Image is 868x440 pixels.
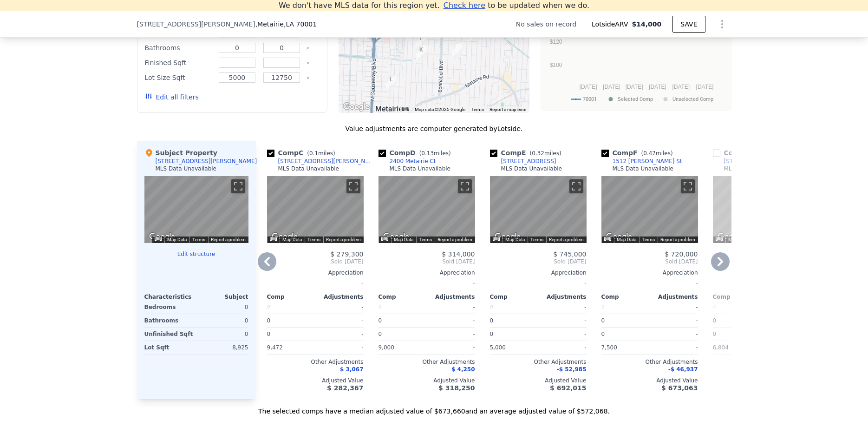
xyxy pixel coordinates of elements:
div: Value adjustments are computer generated by Lotside . [137,124,731,133]
div: 0 [267,314,313,327]
div: - [429,314,475,327]
img: Google [269,231,300,243]
div: Other Adjustments [490,358,587,366]
span: $ 4,250 [451,366,475,373]
div: - [652,341,698,354]
div: Street View [267,176,364,243]
div: Map [267,176,364,243]
span: ( miles) [638,150,677,157]
div: Adjusted Value [379,377,475,384]
a: Open this area in Google Maps (opens a new window) [269,231,300,243]
div: Comp D [379,148,455,158]
div: 2400 Metairie Ct [390,158,436,165]
div: 2100 Avenue B [416,45,426,61]
div: 435 Metairie Lawn Dr [386,75,396,91]
button: Clear [306,46,310,50]
div: Adjusted Value [490,377,587,384]
button: Map Data [617,236,636,243]
div: 1512 [PERSON_NAME] St [613,158,682,165]
a: [STREET_ADDRESS][PERSON_NAME] [713,158,821,165]
text: $120 [549,39,562,45]
span: , LA 70001 [284,20,317,28]
div: Adjustments [315,293,364,301]
button: Keyboard shortcuts [604,237,611,241]
div: Adjusted Value [267,377,364,384]
a: Open this area in Google Maps (opens a new window) [147,231,177,243]
span: Lotside ARV [592,20,632,29]
a: Terms (opens in new tab) [307,237,320,242]
span: Check here [444,1,485,10]
button: Toggle fullscreen view [458,179,472,193]
div: 0 [198,301,248,314]
span: $14,000 [632,20,661,28]
div: 0 [267,301,313,314]
div: Bedrooms [144,301,195,314]
a: [STREET_ADDRESS] [490,158,556,165]
div: Finished Sqft [145,56,213,69]
div: Map [601,176,698,243]
img: Google [715,231,746,243]
div: Other Adjustments [379,358,475,366]
div: - [379,276,475,289]
span: 0.32 [532,150,544,157]
button: Map Data [505,236,525,243]
img: Google [492,231,523,243]
div: - [652,301,698,314]
a: 1512 [PERSON_NAME] St [601,158,682,165]
span: 0 [601,331,605,337]
div: - [429,341,475,354]
div: Comp [713,293,761,301]
div: - [601,276,698,289]
div: Adjustments [427,293,475,301]
span: Sold [DATE] [601,258,698,265]
div: - [540,341,587,354]
span: Sold [DATE] [379,258,475,265]
div: 0 [198,314,248,327]
div: - [490,276,587,289]
button: Keyboard shortcuts [716,237,722,241]
a: Open this area in Google Maps (opens a new window) [715,231,746,243]
span: Map data ©2025 Google [415,107,465,112]
div: Appreciation [379,269,475,276]
span: $ 745,000 [553,250,586,258]
div: Subject [196,293,248,301]
span: $ 318,250 [438,384,475,392]
div: [STREET_ADDRESS][PERSON_NAME] [278,158,375,165]
div: The selected comps have a median adjusted value of $673,660 and an average adjusted value of $572... [137,399,731,416]
div: Adjusted Value [601,377,698,384]
div: Characteristics [144,293,196,301]
a: Report a problem [660,237,695,242]
button: Keyboard shortcuts [381,237,388,241]
span: 9,472 [267,344,283,351]
div: 0 [198,328,248,341]
div: MLS Data Unavailable [278,165,339,172]
div: Comp E [490,148,565,158]
span: 0 [379,331,382,337]
span: 0 [267,331,271,337]
span: $ 314,000 [442,250,475,258]
div: 0 [379,301,425,314]
a: Open this area in Google Maps (opens a new window) [604,231,634,243]
text: [DATE] [603,84,620,90]
div: Map [490,176,587,243]
text: [DATE] [696,84,713,90]
button: Clear [306,76,310,80]
text: Selected Comp [618,96,653,102]
span: -$ 46,937 [668,366,698,373]
text: [DATE] [579,84,597,90]
div: 0 [490,301,536,314]
text: 70001 [583,96,597,102]
div: Comp [490,293,538,301]
button: Show Options [713,15,731,33]
span: 0.47 [643,150,656,157]
button: SAVE [672,16,705,33]
span: 0 [490,331,494,337]
div: 0 [601,314,648,327]
div: Other Adjustments [713,358,809,366]
button: Edit structure [144,250,248,258]
text: [DATE] [672,84,690,90]
span: ( miles) [303,150,339,157]
div: Comp [601,293,650,301]
button: Toggle fullscreen view [346,179,360,193]
button: Map Data [282,236,302,243]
